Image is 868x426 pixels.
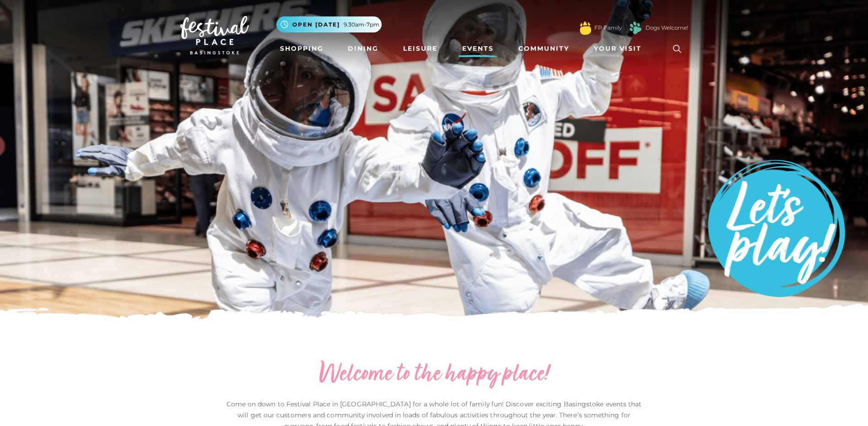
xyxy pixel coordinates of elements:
a: FP Family [594,24,622,32]
h2: Welcome to the happy place! [224,360,645,389]
a: Your Visit [590,40,650,57]
a: Community [515,40,573,57]
img: Festival Place Logo [180,16,249,54]
a: Events [458,40,497,57]
a: Shopping [276,40,327,57]
a: Leisure [399,40,441,57]
span: 9.30am-7pm [344,21,379,29]
span: Open [DATE] [292,21,340,29]
a: Dining [344,40,382,57]
span: Your Visit [594,44,642,53]
a: Dogs Welcome! [646,24,688,32]
button: Open [DATE] 9.30am-7pm [276,16,382,32]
